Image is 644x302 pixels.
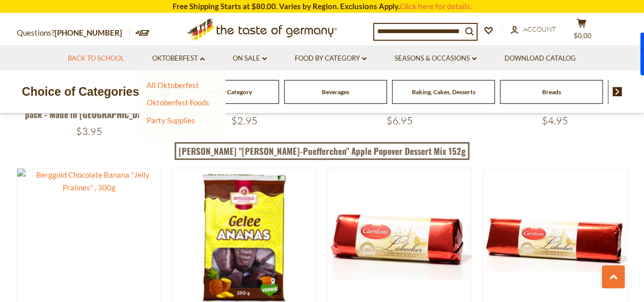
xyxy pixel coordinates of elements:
span: $3.95 [76,125,102,138]
a: [PERSON_NAME] "[PERSON_NAME]-Puefferchen" Apple Popover Dessert Mix 152g [175,142,469,160]
a: Oktoberfest [152,53,205,64]
a: Beverages [322,88,349,96]
img: Berggold Chocolate Banana "Jelly Pralines" , 300g [17,169,161,194]
a: Breads [542,88,561,96]
a: Click here for details. [400,2,472,11]
a: Back to School [68,53,124,64]
span: Account [523,25,556,33]
span: $6.95 [386,114,413,127]
a: Seasons & Occasions [395,53,477,64]
a: Food By Category [295,53,367,64]
a: [PHONE_NUMBER] [54,28,122,37]
a: Account [511,24,556,35]
a: Baking, Cakes, Desserts [412,88,475,96]
span: $2.95 [231,114,258,127]
span: $4.95 [542,114,568,127]
button: $0.00 [567,18,597,44]
a: Food By Category [204,88,252,96]
a: Party Supplies [147,116,195,125]
a: All Oktoberfest [147,80,199,90]
img: next arrow [612,87,622,96]
a: Oktoberfest Foods [147,98,209,107]
a: On Sale [233,53,267,64]
span: $0.00 [574,32,592,40]
p: Questions? [17,26,130,40]
a: Download Catalog [505,53,576,64]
